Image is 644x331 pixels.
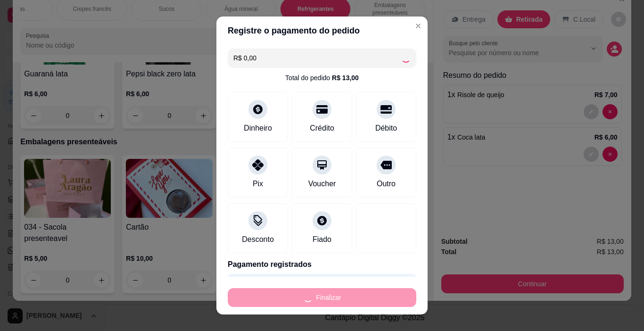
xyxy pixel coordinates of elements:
div: Loading [401,53,411,63]
div: Dinheiro [244,123,272,134]
div: Outro [377,178,396,190]
header: Registre o pagamento do pedido [216,17,428,45]
div: Voucher [308,178,336,190]
div: Desconto [242,234,274,245]
div: Fiado [313,234,331,245]
div: R$ 13,00 [332,73,359,83]
div: Débito [375,123,397,134]
button: Close [411,18,426,33]
input: Ex.: hambúrguer de cordeiro [233,49,401,67]
div: Crédito [310,123,334,134]
p: Pagamento registrados [228,259,416,270]
div: Total do pedido [285,73,359,83]
div: Pix [253,178,263,190]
